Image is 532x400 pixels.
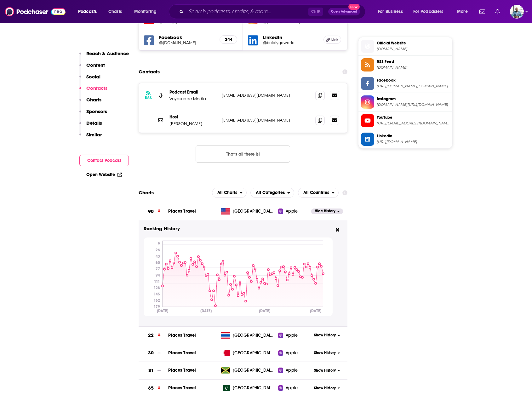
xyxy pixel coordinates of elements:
[374,7,411,17] button: open menu
[79,50,129,62] button: Reach & Audience
[263,40,318,45] h5: @boldlygoworld
[286,385,298,391] span: Apple
[377,133,450,139] span: Linkedin
[222,117,305,123] p: [EMAIL_ADDRESS][DOMAIN_NAME]
[314,350,336,356] span: Show History
[286,332,298,339] span: Apple
[74,7,105,17] button: open menu
[139,344,169,362] a: 30
[168,333,196,338] span: Places Travel
[153,298,160,303] tspan: 162
[409,7,453,17] button: open menu
[377,96,450,102] span: Instagram
[298,188,339,198] h2: Countries
[148,208,154,215] h3: 90
[79,132,102,143] button: Similar
[148,367,154,374] h3: 31
[86,172,122,177] a: Open Website
[159,40,215,45] h5: @[DOMAIN_NAME]
[377,47,450,51] span: revolutionizingyourjourney.blubrry.net
[86,97,101,103] p: Charts
[139,190,154,196] h2: Charts
[168,385,196,391] span: Places Travel
[169,114,217,120] p: Host
[139,362,169,379] a: 31
[186,7,308,17] input: Search podcasts, credits, & more...
[169,89,217,95] p: Podcast Email
[148,385,154,392] h3: 85
[286,208,298,214] span: Apple
[79,62,105,74] button: Content
[104,7,126,17] a: Charts
[217,191,237,195] span: All Charts
[145,95,152,100] h3: RSS
[155,248,160,252] tspan: 26
[453,7,476,17] button: open menu
[233,208,274,214] span: United States
[139,380,169,397] a: 85
[510,5,524,19] span: Logged in as BoldlyGo
[361,114,450,127] a: YouTube[URL][EMAIL_ADDRESS][DOMAIN_NAME]
[153,292,160,296] tspan: 145
[311,333,343,338] button: Show History
[155,273,160,277] tspan: 94
[159,34,215,40] h5: Facebook
[233,332,274,339] span: Thailand
[278,350,311,356] a: Apple
[148,349,154,357] h3: 30
[314,368,336,373] span: Show History
[148,332,154,339] h3: 22
[168,209,196,214] span: Places Travel
[155,267,160,271] tspan: 77
[153,305,160,309] tspan: 179
[377,102,450,107] span: instagram.com/boldlygo.world
[155,260,160,265] tspan: 60
[139,203,169,220] a: 90
[139,66,160,78] h2: Contacts
[286,350,298,356] span: Apple
[377,84,450,89] span: https://www.facebook.com/BoldlyGo.World
[79,155,129,166] button: Contact Podcast
[250,188,294,198] h2: Categories
[311,386,343,391] button: Show History
[361,95,450,109] a: Instagram[DOMAIN_NAME][URL][DOMAIN_NAME]
[328,8,360,15] button: Open AdvancedNew
[168,350,196,356] span: Places Travel
[139,327,169,344] a: 22
[278,208,311,214] a: Apple
[233,385,274,391] span: Pakistan
[86,85,107,91] p: Contacts
[86,132,102,138] p: Similar
[278,367,311,374] a: Apple
[79,108,107,120] button: Sponsors
[457,7,468,16] span: More
[212,188,247,198] h2: Platforms
[250,188,294,198] button: open menu
[196,146,290,163] button: Nothing here.
[212,188,247,198] button: open menu
[256,191,285,195] span: All Categories
[218,332,278,339] a: [GEOGRAPHIC_DATA]
[314,333,336,338] span: Show History
[222,93,305,98] p: [EMAIL_ADDRESS][DOMAIN_NAME]
[169,121,217,126] p: [PERSON_NAME]
[155,254,160,259] tspan: 43
[323,36,341,44] a: Link
[361,58,450,71] a: RSS Feed[DOMAIN_NAME]
[310,309,321,313] tspan: [DATE]
[86,50,129,56] p: Reach & Audience
[218,385,278,391] a: [GEOGRAPHIC_DATA]
[278,332,311,339] a: Apple
[377,121,450,126] span: https://www.youtube.com/@boldlygoworld
[303,191,329,195] span: All Countries
[144,225,333,232] h3: Ranking History
[361,133,450,146] a: Linkedin[URL][DOMAIN_NAME]
[377,115,450,120] span: YouTube
[5,6,66,18] a: Podchaser - Follow, Share and Rate Podcasts
[218,350,278,356] a: [GEOGRAPHIC_DATA]
[79,120,102,132] button: Details
[311,209,343,214] button: Hide History
[314,386,336,391] span: Show History
[278,385,311,391] a: Apple
[510,5,524,19] button: Show profile menu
